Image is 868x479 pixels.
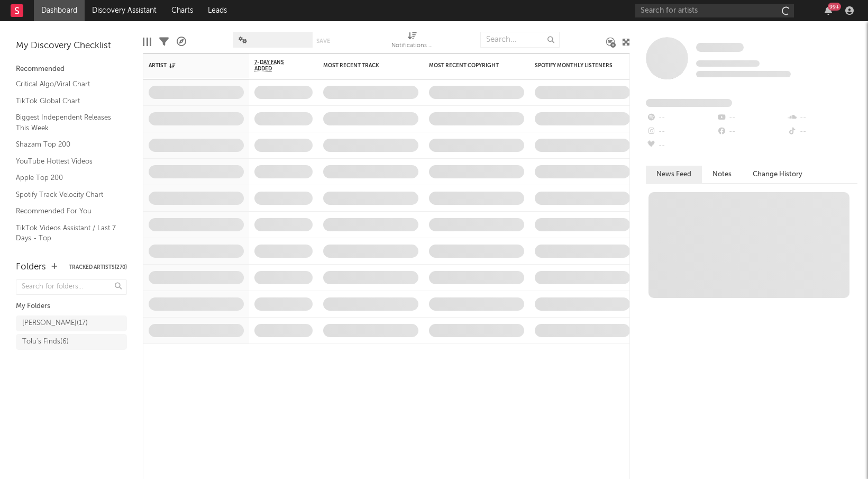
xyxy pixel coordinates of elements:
[254,59,297,72] span: 7-Day Fans Added
[16,261,46,274] div: Folders
[323,62,403,69] div: Most Recent Track
[16,172,116,184] a: Apple Top 200
[16,139,116,150] a: Shazam Top 200
[16,334,127,350] a: Tolu's Finds(6)
[16,63,127,76] div: Recommended
[16,222,116,244] a: TikTok Videos Assistant / Last 7 Days - Top
[702,166,742,183] button: Notes
[787,125,857,139] div: --
[716,125,787,139] div: --
[646,139,716,152] div: --
[696,71,791,77] span: 0 fans last week
[16,315,127,331] a: [PERSON_NAME](17)
[177,26,186,57] div: A&R Pipeline
[149,62,228,69] div: Artist
[535,62,614,69] div: Spotify Monthly Listeners
[646,166,702,183] button: News Feed
[635,4,794,17] input: Search for artists
[143,26,151,57] div: Edit Columns
[16,189,116,201] a: Spotify Track Velocity Chart
[69,265,127,270] button: Tracked Artists(270)
[696,42,744,53] a: Some Artist
[16,95,116,107] a: TikTok Global Chart
[391,26,434,57] div: Notifications (Artist)
[742,166,813,183] button: Change History
[16,40,127,52] div: My Discovery Checklist
[16,300,127,313] div: My Folders
[22,336,69,348] div: Tolu's Finds ( 6 )
[16,112,116,133] a: Biggest Independent Releases This Week
[16,205,116,217] a: Recommended For You
[391,40,434,52] div: Notifications (Artist)
[646,125,716,139] div: --
[828,3,841,11] div: 99 +
[480,32,560,48] input: Search...
[16,78,116,90] a: Critical Algo/Viral Chart
[316,38,330,44] button: Save
[429,62,508,69] div: Most Recent Copyright
[16,279,127,295] input: Search for folders...
[646,99,732,107] span: Fans Added by Platform
[159,26,169,57] div: Filters
[716,111,787,125] div: --
[696,43,744,52] span: Some Artist
[787,111,857,125] div: --
[696,60,760,67] span: Tracking Since: [DATE]
[16,156,116,167] a: YouTube Hottest Videos
[22,317,88,330] div: [PERSON_NAME] ( 17 )
[646,111,716,125] div: --
[825,6,832,15] button: 99+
